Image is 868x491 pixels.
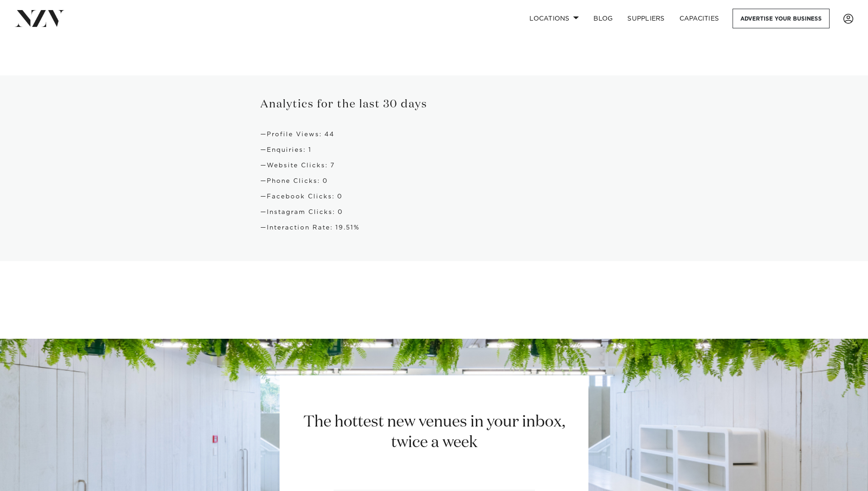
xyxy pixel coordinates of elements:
img: nzv-logo.png [15,10,65,27]
h4: Interaction Rate: 19.51% [260,224,607,232]
a: Capacities [672,9,727,28]
h4: Facebook Clicks: 0 [260,192,607,201]
a: SUPPLIERS [620,9,672,28]
h4: Enquiries: 1 [260,146,607,154]
a: Advertise your business [733,9,830,28]
h4: Profile Views: 44 [260,130,607,139]
h4: Website Clicks: 7 [260,161,607,170]
a: Locations [522,9,586,28]
a: BLOG [586,9,620,28]
h4: Instagram Clicks: 0 [260,208,607,216]
h2: The hottest new venues in your inbox, twice a week [292,412,576,453]
h4: Phone Clicks: 0 [260,177,607,185]
h3: Analytics for the last 30 days [260,97,607,112]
